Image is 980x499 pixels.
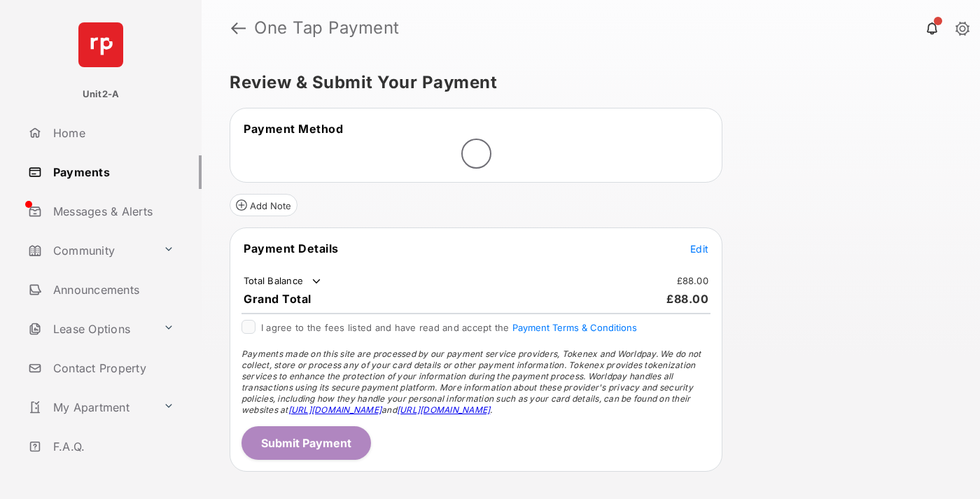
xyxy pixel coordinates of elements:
[22,116,202,150] a: Home
[244,122,343,136] span: Payment Method
[241,426,371,460] button: Submit Payment
[690,243,708,255] span: Edit
[78,22,123,67] img: svg+xml;base64,PHN2ZyB4bWxucz0iaHR0cDovL3d3dy53My5vcmcvMjAwMC9zdmciIHdpZHRoPSI2NCIgaGVpZ2h0PSI2NC...
[254,20,400,36] strong: One Tap Payment
[241,349,701,415] span: Payments made on this site are processed by our payment service providers, Tokenex and Worldpay. ...
[230,74,941,91] h5: Review & Submit Your Payment
[22,155,202,189] a: Payments
[22,430,202,463] a: F.A.Q.
[22,391,157,424] a: My Apartment
[230,194,297,216] button: Add Note
[690,241,708,255] button: Edit
[83,87,120,101] p: Unit2-A
[22,312,157,346] a: Lease Options
[22,351,202,385] a: Contact Property
[261,322,637,333] span: I agree to the fees listed and have read and accept the
[22,273,202,307] a: Announcements
[288,405,381,415] a: [URL][DOMAIN_NAME]
[512,322,637,333] button: I agree to the fees listed and have read and accept the
[243,274,323,288] td: Total Balance
[244,241,339,255] span: Payment Details
[397,405,490,415] a: [URL][DOMAIN_NAME]
[22,195,202,228] a: Messages & Alerts
[244,292,311,306] span: Grand Total
[666,292,708,306] span: £88.00
[22,234,157,267] a: Community
[676,274,710,287] td: £88.00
